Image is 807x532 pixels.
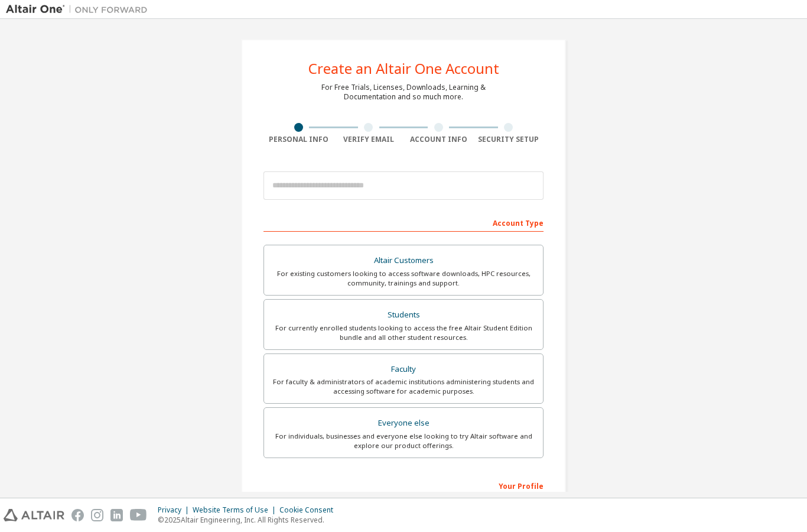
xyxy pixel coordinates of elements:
div: Account Info [403,135,474,144]
p: © 2025 Altair Engineering, Inc. All Rights Reserved. [158,515,340,525]
div: Security Setup [474,135,544,144]
div: Create an Altair One Account [308,61,499,76]
img: facebook.svg [71,509,84,521]
img: Altair One [6,4,154,15]
div: For faculty & administrators of academic institutions administering students and accessing softwa... [271,377,536,396]
div: For existing customers looking to access software downloads, HPC resources, community, trainings ... [271,269,536,288]
div: Your Profile [263,476,544,495]
div: Altair Customers [271,252,536,269]
img: linkedin.svg [110,509,123,521]
div: Privacy [158,505,193,515]
div: For individuals, businesses and everyone else looking to try Altair software and explore our prod... [271,432,536,450]
img: youtube.svg [130,509,147,521]
div: Cookie Consent [279,505,340,515]
div: Website Terms of Use [193,505,279,515]
div: Account Type [263,213,544,232]
div: Everyone else [271,415,536,432]
div: Verify Email [334,135,404,144]
div: Faculty [271,361,536,378]
img: altair_logo.svg [4,509,64,521]
div: Personal Info [263,135,334,144]
div: Students [271,307,536,323]
img: instagram.svg [91,509,103,521]
div: For currently enrolled students looking to access the free Altair Student Edition bundle and all ... [271,323,536,342]
div: For Free Trials, Licenses, Downloads, Learning & Documentation and so much more. [321,83,486,102]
